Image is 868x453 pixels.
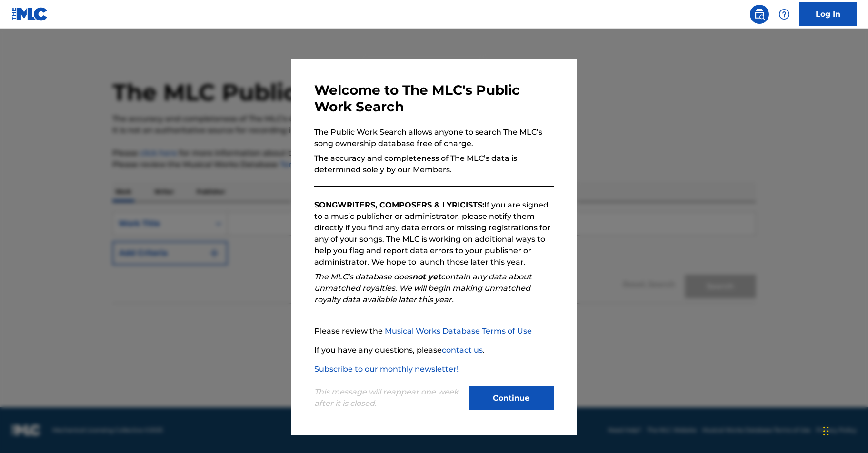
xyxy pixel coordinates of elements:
[314,345,554,356] p: If you have any questions, please .
[775,5,794,24] div: Help
[412,272,441,281] strong: not yet
[442,345,483,355] a: contact us
[820,407,868,453] iframe: Chat Widget
[314,386,463,409] p: This message will reappear one week after it is closed.
[314,272,532,304] em: The MLC’s database does contain any data about unmatched royalties. We will begin making unmatche...
[314,200,484,209] strong: SONGWRITERS, COMPOSERS & LYRICISTS:
[314,364,459,374] a: Subscribe to our monthly newsletter!
[385,326,532,335] a: Musical Works Database Terms of Use
[778,9,790,20] img: help
[469,386,554,410] button: Continue
[823,417,829,445] div: Drag
[314,82,554,115] h3: Welcome to The MLC's Public Work Search
[754,9,765,20] img: search
[314,127,554,149] p: The Public Work Search allows anyone to search The MLC’s song ownership database free of charge.
[750,5,769,24] a: Public Search
[314,325,554,337] p: Please review the
[11,7,48,21] img: MLC Logo
[799,2,857,26] a: Log In
[314,153,554,176] p: The accuracy and completeness of The MLC’s data is determined solely by our Members.
[314,199,554,268] p: If you are signed to a music publisher or administrator, please notify them directly if you find ...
